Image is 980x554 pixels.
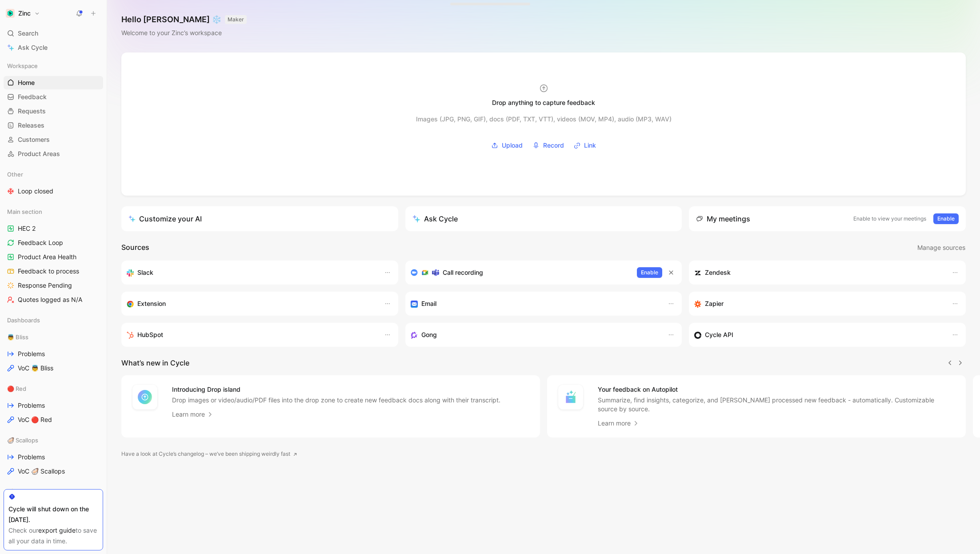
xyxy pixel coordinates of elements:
h2: What’s new in Cycle [121,357,189,368]
span: Quotes logged as N/A [18,295,82,304]
a: VoC 🔴 Red [4,413,103,426]
span: Product Area Health [18,253,76,261]
span: Link [584,140,596,151]
div: Capture feedback from thousands of sources with Zapier (survey results, recordings, sheets, etc). [694,298,943,309]
div: Dashboards [4,313,103,329]
div: Ask Cycle [412,213,458,224]
div: Check our to save all your data in time. [8,525,98,546]
a: VoC 👼 Bliss [4,361,103,375]
div: Capture feedback from your incoming calls [411,329,659,340]
span: 🔴 Red [7,384,26,393]
button: Enable [637,267,662,278]
span: Home [18,78,35,87]
a: Loop closed [4,185,103,198]
div: 🔴 RedProblemsVoC 🔴 Red [4,382,103,426]
button: MAKER [225,15,247,24]
p: Drop images or video/audio/PDF files into the drop zone to create new feedback docs along with th... [172,396,500,405]
h3: Cycle API [705,329,733,340]
p: Summarize, find insights, categorize, and [PERSON_NAME] processed new feedback - automatically. C... [598,396,955,413]
span: Enable [641,268,658,277]
button: Manage sources [917,242,966,253]
button: Ask Cycle [405,206,682,231]
span: VoC 👼 Bliss [18,364,53,373]
span: Record [543,140,564,151]
div: Customize your AI [128,213,202,224]
h3: Extension [137,298,166,309]
button: Upload [488,139,526,152]
span: Feedback [18,92,47,101]
div: 🤘 Shared ResponsibilityProblemsVoC 🤘 Shared Responsibility [4,485,103,530]
span: Requests [18,107,46,116]
div: 👼 BlissProblemsVoC 👼 Bliss [4,330,103,375]
h1: Zinc [18,9,31,17]
h3: Call recording [443,267,483,278]
span: 🤘 Shared Responsibility [7,487,68,496]
a: Problems [4,399,103,412]
a: Problems [4,450,103,464]
div: Sync your customers, send feedback and get updates in Slack [127,267,375,278]
a: Home [4,76,103,89]
a: Customers [4,133,103,146]
a: Ask Cycle [4,41,103,54]
a: Feedback Loop [4,236,103,249]
div: Main section [4,205,103,218]
button: Link [571,139,599,152]
a: Product Area Health [4,250,103,264]
div: Search [4,27,103,40]
div: Dashboards [4,313,103,327]
a: VoC 🦪 Scallops [4,465,103,478]
span: Manage sources [917,242,965,253]
div: 🦪 Scallops [4,434,103,447]
a: Learn more [172,409,214,420]
span: Other [7,170,23,179]
span: 👼 Bliss [7,333,28,341]
div: Welcome to your Zinc’s workspace [121,28,247,38]
a: Quotes logged as N/A [4,293,103,306]
span: Search [18,28,38,39]
a: Response Pending [4,279,103,292]
h2: Sources [121,242,149,253]
a: HEC 2 [4,222,103,235]
h1: Hello [PERSON_NAME] ❄️ [121,14,247,25]
div: Main sectionHEC 2Feedback LoopProduct Area HealthFeedback to processResponse PendingQuotes logged... [4,205,103,306]
a: export guide [38,526,76,534]
span: Customers [18,135,50,144]
a: Releases [4,119,103,132]
div: Capture feedback from anywhere on the web [127,298,375,309]
p: Enable to view your meetings [853,214,926,223]
div: Sync customers and create docs [694,267,943,278]
h3: Email [421,298,436,309]
a: Customize your AI [121,206,398,231]
span: Problems [18,349,45,358]
span: Dashboards [7,316,40,325]
h4: Your feedback on Autopilot [598,384,955,395]
a: Problems [4,347,103,361]
div: Other [4,168,103,181]
span: Workspace [7,61,38,70]
a: Product Areas [4,147,103,161]
h3: Slack [137,267,153,278]
h3: Gong [421,329,437,340]
span: Main section [7,207,42,216]
div: Record & transcribe meetings from Zoom, Meet & Teams. [411,267,630,278]
span: Product Areas [18,149,60,158]
div: Sync customers & send feedback from custom sources. Get inspired by our favorite use case [694,329,943,340]
span: Problems [18,453,45,462]
a: Have a look at Cycle’s changelog – we’ve been shipping weirdly fast [121,450,297,458]
span: Feedback Loop [18,238,63,247]
a: Requests [4,104,103,118]
h3: HubSpot [137,329,163,340]
div: Cycle will shut down on the [DATE]. [8,504,98,525]
div: Drop anything to capture feedback [492,97,595,108]
span: Enable [937,214,955,223]
div: Images (JPG, PNG, GIF), docs (PDF, TXT, VTT), videos (MOV, MP4), audio (MP3, WAV) [416,114,672,124]
span: VoC 🦪 Scallops [18,467,65,476]
span: Releases [18,121,44,130]
span: Loop closed [18,187,53,196]
div: 🦪 ScallopsProblemsVoC 🦪 Scallops [4,434,103,478]
div: My meetings [696,213,750,224]
a: Feedback to process [4,265,103,278]
span: HEC 2 [18,224,36,233]
span: 🦪 Scallops [7,436,38,445]
div: OtherLoop closed [4,168,103,198]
